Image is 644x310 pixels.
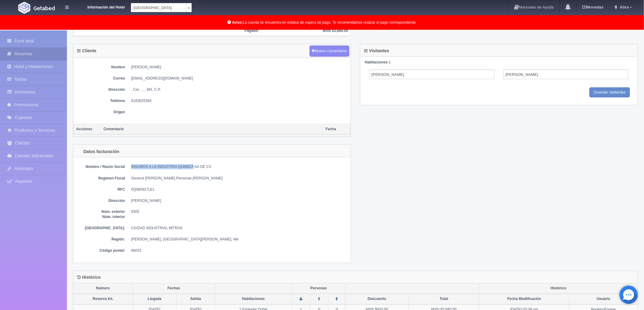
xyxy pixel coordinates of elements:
dt: Dirección [76,198,125,203]
dt: Teléfono [76,98,125,104]
th: Total [409,294,479,305]
dd: INSUMOS A LA INDUSTRIA QUIMICA SA DE CV [131,164,348,169]
dt: Región: [76,237,125,242]
strong: Habitaciones: [365,60,389,64]
dd: [EMAIL_ADDRESS][DOMAIN_NAME] [131,76,348,81]
b: Monedas [582,5,604,9]
th: Habitaciones [215,294,292,305]
dt: Nombre [76,65,125,70]
b: Aviso: [232,20,243,25]
th: Pagado: [73,26,262,36]
dt: Código postal: [76,248,125,254]
dt: Nombre / Razón Social [76,164,125,169]
dt: Información del Hotel [76,3,125,10]
dt: Origen [76,110,125,115]
th: Personas [292,284,345,294]
dd: General [PERSON_NAME] Personas [PERSON_NAME] [131,176,348,181]
span: Alice [618,5,629,9]
th: Fecha Modificación [479,294,569,305]
h4: Visitantes [364,49,389,53]
th: Número [73,284,133,294]
th: Histórico [479,284,638,294]
th: Fecha [323,124,351,135]
h4: Histórico [77,275,101,280]
th: Fechas [133,284,215,294]
span: [GEOGRAPHIC_DATA] [134,3,184,12]
th: Acciones [74,124,101,135]
dd: [PERSON_NAME], [GEOGRAPHIC_DATA][PERSON_NAME], Mé [131,237,348,242]
input: Nombre del Adulto [369,70,495,79]
button: Nuevo comentario [310,46,350,57]
th: Usuario [569,294,638,305]
img: Getabed [18,2,30,14]
dd: 66023 [131,248,348,254]
th: Salida [177,294,215,305]
dd: , Col. , , , MX, C.P. [131,87,348,92]
dd: 8183625394 [131,98,348,104]
dt: Núm. exterior [76,210,125,215]
dd: IIQ060927LE1 [131,187,348,192]
dt: Correo [76,76,125,81]
dd: [PERSON_NAME] [131,65,348,70]
input: Guardar visitantes [590,87,630,97]
h4: Datos facturación [77,149,119,154]
th: Llegada [133,294,177,305]
th: Descuento [345,294,409,305]
dt: Dirección [76,87,125,92]
dd: CIUDAD INDUSTRIAL MITRAS [131,226,348,231]
dt: RFC [76,187,125,192]
h4: Cliente [77,49,96,53]
dt: [GEOGRAPHIC_DATA]: [76,226,125,231]
dd: [PERSON_NAME] [131,198,348,203]
a: [GEOGRAPHIC_DATA] [131,3,192,12]
dt: Núm. interior [76,215,125,220]
img: Getabed [33,6,55,10]
th: Comentario [101,124,323,135]
dt: Regimen Fiscal [76,176,125,181]
input: Apellidos del Adulto [504,70,629,79]
th: Reserva Int. [73,294,133,305]
div: 1 [365,60,633,65]
th: MXN $3,680.00 [262,26,351,36]
dd: 9305 [131,210,348,215]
